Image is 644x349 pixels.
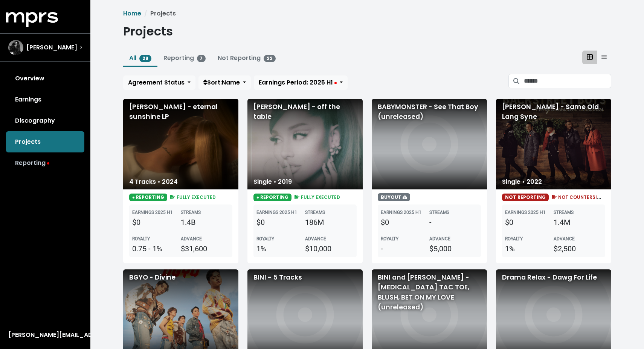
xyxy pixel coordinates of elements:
div: $0 [256,217,305,228]
span: Agreement Status [128,78,185,87]
svg: Table View [601,54,607,60]
div: 1.4B [181,217,229,228]
span: FULLY EXECUTED [293,194,340,200]
div: 0.75 - 1% [132,243,181,254]
b: ROYALTY [132,236,150,241]
div: 186M [305,217,354,228]
span: ● REPORTING [253,194,291,201]
div: 1% [256,243,305,254]
span: NOT COUNTERSIGNED [550,194,611,200]
a: Not Reporting22 [218,54,276,62]
b: STREAMS [429,210,449,215]
b: EARNINGS 2025 H1 [381,210,421,215]
div: $2,500 [554,243,602,254]
span: ● REPORTING [129,194,167,201]
a: mprs logo [6,15,58,23]
div: BABYMONSTER - See That Boy (unreleased) [372,99,487,189]
div: [PERSON_NAME] - Same Old Lang Syne [496,99,611,189]
span: 29 [139,55,151,62]
div: $5,000 [429,243,478,254]
div: $0 [505,217,554,228]
div: 1.4M [554,217,602,228]
span: Earnings Period: 2025 H1 [259,78,337,87]
button: Agreement Status [123,75,195,90]
div: [PERSON_NAME] - off the table [247,99,363,189]
div: - [429,217,478,228]
button: [PERSON_NAME][EMAIL_ADDRESS][DOMAIN_NAME] [6,330,84,340]
div: Single • 2022 [496,174,548,189]
a: All29 [129,54,151,62]
span: NOT REPORTING [502,194,549,201]
span: [PERSON_NAME] [26,43,77,52]
a: Home [123,9,141,18]
div: $0 [381,217,429,228]
b: ADVANCE [305,236,326,241]
a: Overview [6,68,84,89]
span: 7 [197,55,206,62]
b: EARNINGS 2025 H1 [132,210,173,215]
a: Earnings [6,89,84,110]
a: Reporting [6,152,84,174]
button: Sort:Name [198,75,251,90]
div: [PERSON_NAME][EMAIL_ADDRESS][DOMAIN_NAME] [8,331,82,340]
span: 22 [264,55,276,62]
b: EARNINGS 2025 H1 [505,210,546,215]
div: $31,600 [181,243,229,254]
b: STREAMS [554,210,574,215]
div: 4 Tracks • 2024 [123,174,184,189]
b: ROYALTY [381,236,398,241]
nav: breadcrumb [123,9,611,18]
b: ADVANCE [181,236,202,241]
b: EARNINGS 2025 H1 [256,210,297,215]
div: [PERSON_NAME] - eternal sunshine LP [123,99,238,189]
b: STREAMS [305,210,325,215]
a: Discography [6,110,84,131]
button: Earnings Period: 2025 H1 [254,75,348,90]
b: STREAMS [181,210,201,215]
span: Sort: Name [203,78,240,87]
div: - [381,243,429,254]
h1: Projects [123,24,173,38]
span: FULLY EXECUTED [169,194,216,200]
span: BUYOUT [378,193,410,201]
div: $10,000 [305,243,354,254]
input: Search projects [524,74,611,88]
b: ADVANCE [554,236,575,241]
svg: Card View [587,54,593,60]
a: Reporting7 [163,54,206,62]
div: $0 [132,217,181,228]
b: ROYALTY [505,236,523,241]
b: ADVANCE [429,236,450,241]
div: Single • 2019 [247,174,298,189]
img: The selected account / producer [8,40,23,55]
b: ROYALTY [256,236,274,241]
li: Projects [141,9,176,18]
div: 1% [505,243,554,254]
